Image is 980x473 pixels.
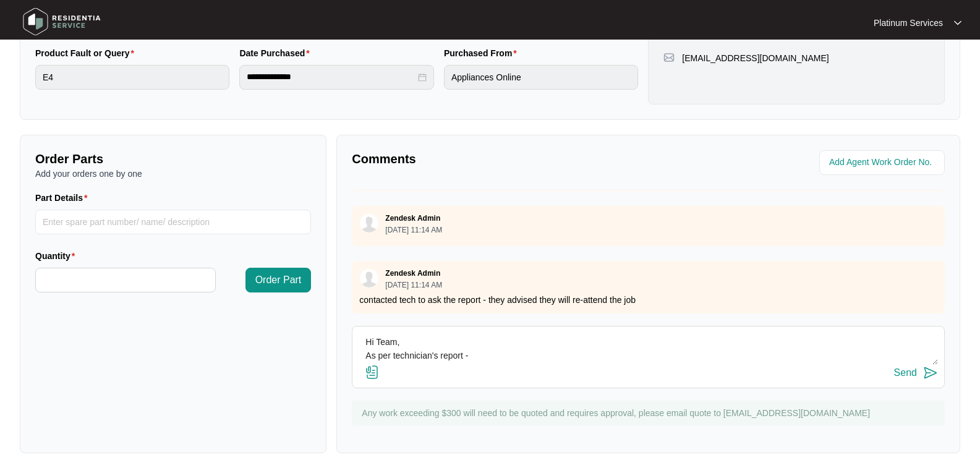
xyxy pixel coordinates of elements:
input: Date Purchased [247,70,415,83]
p: Zendesk Admin [385,213,440,223]
label: Date Purchased [239,47,314,59]
textarea: Hi Team, As per technician's report - [359,333,938,365]
img: user.svg [360,214,378,232]
p: Zendesk Admin [385,268,440,278]
p: [DATE] 11:14 AM [385,281,442,289]
img: file-attachment-doc.svg [365,365,380,380]
input: Quantity [36,268,215,292]
p: Order Parts [35,150,311,168]
label: Quantity [35,250,80,262]
img: dropdown arrow [954,20,961,26]
input: Purchased From [444,65,638,90]
p: Any work exceeding $300 will need to be quoted and requires approval, please email quote to [EMAI... [362,407,939,419]
button: Send [894,365,938,381]
p: Comments [352,150,639,168]
label: Product Fault or Query [35,47,139,59]
button: Order Part [245,268,312,292]
label: Purchased From [444,47,522,59]
p: [EMAIL_ADDRESS][DOMAIN_NAME] [682,52,829,64]
p: contacted tech to ask the report - they advised they will re-attend the job [359,294,937,306]
img: residentia service logo [19,3,105,40]
label: Part Details [35,192,93,204]
input: Add Agent Work Order No. [829,155,937,170]
p: Add your orders one by one [35,168,311,180]
img: user.svg [360,269,378,288]
p: Platinum Services [874,17,943,29]
img: send-icon.svg [923,365,938,380]
input: Part Details [35,210,311,234]
img: map-pin [663,52,675,63]
input: Product Fault or Query [35,65,229,90]
p: [DATE] 11:14 AM [385,226,442,234]
span: Order Part [255,273,302,288]
div: Send [894,367,917,378]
